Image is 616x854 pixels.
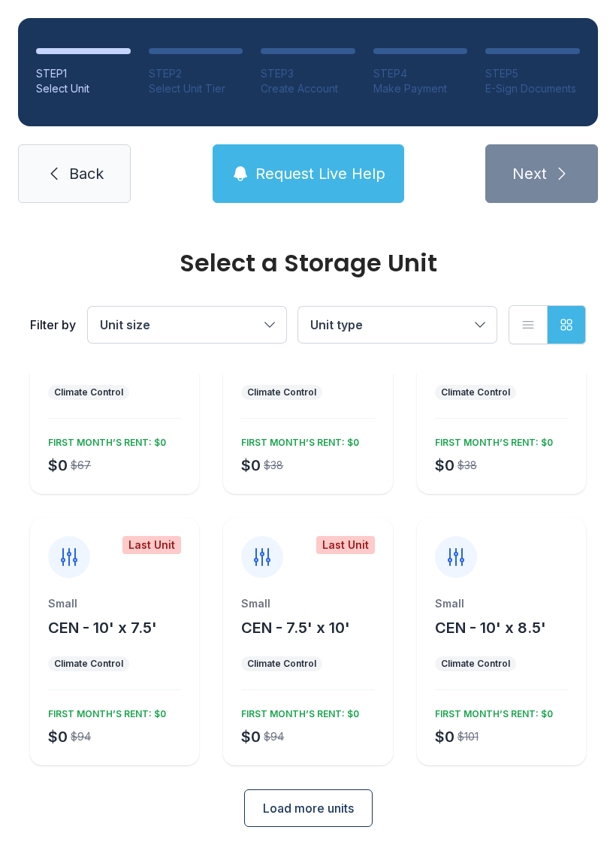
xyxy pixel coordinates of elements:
[235,702,359,720] div: FIRST MONTH’S RENT: $0
[54,658,123,670] div: Climate Control
[441,658,510,670] div: Climate Control
[310,317,363,332] span: Unit type
[261,66,355,81] div: STEP 3
[48,596,181,611] div: Small
[36,66,131,81] div: STEP 1
[30,316,76,334] div: Filter by
[149,66,243,81] div: STEP 2
[48,455,68,476] div: $0
[512,163,547,184] span: Next
[241,726,261,747] div: $0
[30,251,586,275] div: Select a Storage Unit
[429,431,553,449] div: FIRST MONTH’S RENT: $0
[48,619,157,637] span: CEN - 10' x 7.5'
[241,617,350,638] button: CEN - 7.5' x 10'
[264,458,283,473] div: $38
[88,307,286,343] button: Unit size
[429,702,553,720] div: FIRST MONTH’S RENT: $0
[122,536,181,554] div: Last Unit
[241,596,374,611] div: Small
[48,726,68,747] div: $0
[457,458,477,473] div: $38
[255,163,385,184] span: Request Live Help
[264,729,284,744] div: $94
[235,431,359,449] div: FIRST MONTH’S RENT: $0
[298,307,497,343] button: Unit type
[100,317,150,332] span: Unit size
[69,163,104,184] span: Back
[435,455,454,476] div: $0
[435,617,546,638] button: CEN - 10' x 8.5'
[241,455,261,476] div: $0
[457,729,479,744] div: $101
[42,431,166,449] div: FIRST MONTH’S RENT: $0
[71,458,91,473] div: $67
[241,619,350,637] span: CEN - 7.5' x 10'
[71,729,91,744] div: $94
[54,386,123,398] div: Climate Control
[373,81,468,96] div: Make Payment
[263,799,354,817] span: Load more units
[441,386,510,398] div: Climate Control
[48,617,157,638] button: CEN - 10' x 7.5'
[149,81,243,96] div: Select Unit Tier
[485,81,580,96] div: E-Sign Documents
[42,702,166,720] div: FIRST MONTH’S RENT: $0
[316,536,375,554] div: Last Unit
[485,66,580,81] div: STEP 5
[247,386,316,398] div: Climate Control
[435,726,454,747] div: $0
[261,81,355,96] div: Create Account
[435,596,568,611] div: Small
[373,66,468,81] div: STEP 4
[435,619,546,637] span: CEN - 10' x 8.5'
[247,658,316,670] div: Climate Control
[36,81,131,96] div: Select Unit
